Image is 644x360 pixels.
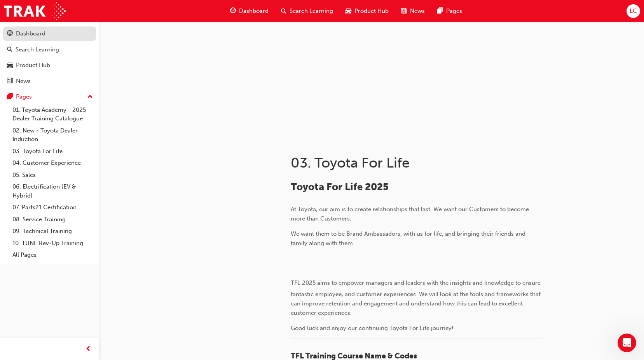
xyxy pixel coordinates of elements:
span: car-icon [7,62,13,69]
a: 02. New - Toyota Dealer Induction [9,125,96,145]
a: Dashboard [3,26,96,41]
span: guage-icon [7,30,13,37]
a: News [3,74,96,88]
a: 07. Parts21 Certification [9,201,96,214]
span: Good luck and enjoy our continuing Toyota For Life journey! [291,325,454,332]
span: Search Learning [290,7,333,16]
a: Search Learning [3,42,96,57]
a: 04. Customer Experience [9,157,96,169]
a: 09. Technical Training [9,225,96,237]
span: car-icon [346,6,351,16]
button: Pages [3,90,96,104]
div: Pages [16,92,32,101]
a: search-iconSearch Learning [275,3,339,19]
span: prev-icon [86,344,91,354]
span: TFL 2025 aims to empower managers and leaders with the insights and knowledge to ensure fantastic... [291,279,542,316]
a: 05. Sales [9,169,96,181]
span: up-icon [87,92,93,102]
span: LC [630,7,637,16]
a: 10. TUNE Rev-Up Training [9,237,96,249]
div: Dashboard [16,29,45,38]
span: pages-icon [437,6,443,16]
span: We want them to be Brand Ambassadors, with us for life, and bringing their friends and family alo... [291,230,527,247]
div: Search Learning [16,45,59,54]
a: guage-iconDashboard [224,3,275,19]
span: search-icon [281,6,286,16]
span: search-icon [7,46,12,53]
span: news-icon [7,78,13,85]
img: Trak [4,2,66,20]
span: guage-icon [230,6,236,16]
span: At Toyota, our aim is to create relationships that last. We want our Customers to become more tha... [291,206,531,222]
a: 01. Toyota Academy - 2025 Dealer Training Catalogue [9,104,96,125]
a: 06. Electrification (EV & Hybrid) [9,181,96,201]
span: news-icon [401,6,407,16]
iframe: Intercom live chat [618,334,636,352]
a: pages-iconPages [431,3,468,19]
span: Toyota For Life 2025 [291,181,389,193]
h1: 03. Toyota For Life [291,154,546,171]
a: news-iconNews [395,3,431,19]
a: All Pages [9,249,96,261]
a: Product Hub [3,58,96,72]
div: News [16,77,31,86]
span: pages-icon [7,94,13,101]
a: 03. Toyota For Life [9,145,96,157]
div: Product Hub [16,61,50,70]
span: Pages [446,7,462,16]
a: car-iconProduct Hub [339,3,395,19]
button: LC [627,4,640,18]
a: 08. Service Training [9,214,96,226]
span: Dashboard [239,7,269,16]
span: News [410,7,425,16]
button: DashboardSearch LearningProduct HubNews [3,25,96,90]
span: Product Hub [354,7,389,16]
